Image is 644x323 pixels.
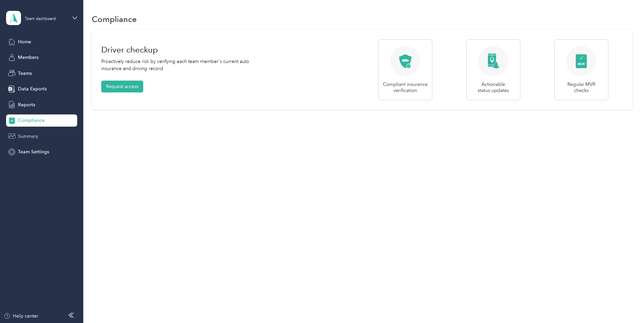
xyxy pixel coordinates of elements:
[18,148,49,155] span: Team Settings
[101,58,262,72] p: Proactively reduce risk by verifying each team member's current auto insurance and driving record
[25,17,56,21] div: Team dashboard
[18,85,47,92] span: Data Exports
[18,54,39,61] span: Members
[18,117,45,124] span: Compliance
[554,39,608,100] img: A clipboard with a checkmark and the letters MVR
[4,313,38,320] button: Help center
[466,39,520,100] img: A phone showing a location pin with a bell icon in front
[18,133,38,140] span: Summary
[18,70,32,77] span: Teams
[18,38,31,45] span: Home
[101,42,262,58] h1: Driver checkup
[18,101,35,108] span: Reports
[92,16,137,23] h1: Compliance
[101,81,143,92] button: Request access
[606,285,644,323] iframe: Everlance-gr Chat Button Frame
[378,39,432,100] img: A green sheild with a car emblem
